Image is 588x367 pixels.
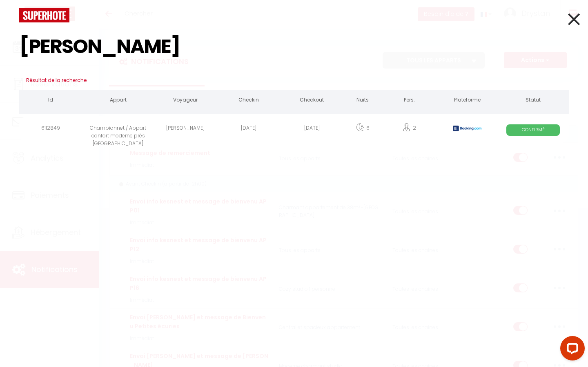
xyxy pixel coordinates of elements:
th: Pers. [382,90,437,112]
th: Nuits [343,90,382,112]
img: booking2.png [453,126,481,132]
input: Tapez pour rechercher... [19,22,569,71]
h3: Résultat de la recherche [19,71,569,90]
div: 6 [343,116,382,143]
div: [DATE] [217,116,281,143]
th: Voyageur [154,90,217,112]
div: Championnet / Appart confort moderne près [GEOGRAPHIC_DATA] [82,116,154,143]
th: Appart [82,90,154,112]
iframe: LiveChat chat widget [554,333,588,367]
th: Checkout [280,90,343,112]
th: Id [19,90,82,112]
div: 2 [382,116,437,143]
div: [PERSON_NAME] [154,116,217,143]
div: [DATE] [280,116,343,143]
div: 6112849 [19,116,82,143]
th: Statut [497,90,569,112]
img: logo [19,8,69,22]
th: Checkin [217,90,281,112]
span: Confirmé [506,124,560,135]
th: Plateforme [437,90,497,112]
